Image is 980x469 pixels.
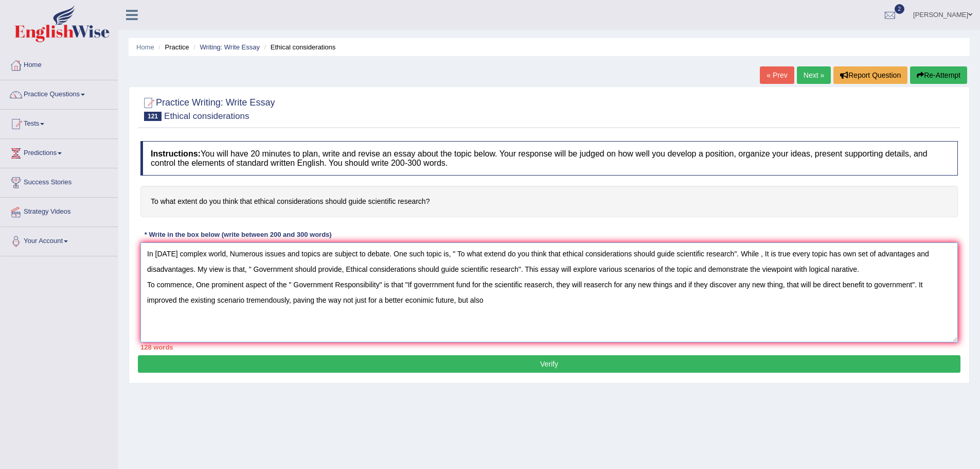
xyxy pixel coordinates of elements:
[833,66,907,84] button: Report Question
[140,342,958,352] div: 128 words
[1,51,118,77] a: Home
[164,111,249,121] small: Ethical considerations
[200,43,260,51] a: Writing: Write Essay
[1,198,118,223] a: Strategy Videos
[140,230,335,240] div: * Write in the box below (write between 200 and 300 words)
[895,4,905,14] span: 2
[156,42,189,52] li: Practice
[144,112,162,121] span: 121
[140,141,958,176] h4: You will have 20 minutes to plan, write and revise an essay about the topic below. Your response ...
[138,355,960,373] button: Verify
[1,168,118,194] a: Success Stories
[760,66,794,84] a: « Prev
[1,227,118,253] a: Your Account
[910,66,967,84] button: Re-Attempt
[1,110,118,135] a: Tests
[1,80,118,106] a: Practice Questions
[140,95,275,121] h2: Practice Writing: Write Essay
[262,42,336,52] li: Ethical considerations
[140,186,958,217] h4: To what extent do you think that ethical considerations should guide scientific research?
[797,66,831,84] a: Next »
[136,43,154,51] a: Home
[1,139,118,165] a: Predictions
[151,149,201,158] b: Instructions:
